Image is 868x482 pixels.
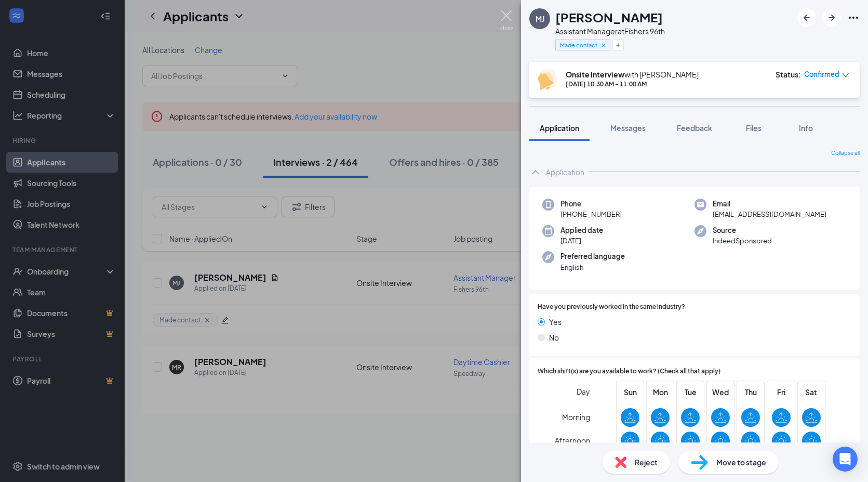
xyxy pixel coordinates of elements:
span: Thu [741,386,760,398]
span: Fri [772,386,791,398]
h1: [PERSON_NAME] [555,8,663,26]
button: ArrowRight [822,8,841,27]
span: [PHONE_NUMBER] [560,209,622,219]
span: Application [540,123,579,133]
svg: Ellipses [847,11,860,24]
span: Applied date [560,225,603,236]
span: No [549,332,559,343]
span: Confirmed [804,69,839,80]
button: ArrowLeftNew [797,8,816,27]
span: Mon [651,386,670,398]
span: Email [713,199,826,209]
svg: Plus [615,42,621,48]
span: Sat [802,386,821,398]
span: Afternoon [555,431,590,450]
span: Phone [560,199,622,209]
svg: ArrowRight [825,11,838,24]
span: [DATE] [560,236,603,246]
span: Collapse all [831,149,860,158]
div: MJ [536,14,544,24]
span: Reject [635,457,658,468]
span: Day [577,386,590,397]
span: English [560,262,625,272]
span: Wed [711,386,730,398]
svg: ChevronUp [529,166,542,178]
div: Open Intercom Messenger [833,447,858,472]
div: [DATE] 10:30 AM - 11:00 AM [566,80,699,88]
span: down [842,72,849,79]
span: Preferred language [560,251,625,262]
span: [EMAIL_ADDRESS][DOMAIN_NAME] [713,209,826,219]
span: Info [799,123,813,133]
span: Move to stage [716,457,766,468]
span: Made contact [560,41,597,49]
div: with [PERSON_NAME] [566,69,699,80]
span: Have you previously worked in the same industry? [538,302,685,312]
span: Tue [681,386,700,398]
div: Application [546,167,584,177]
div: Status : [776,69,801,80]
button: Plus [612,40,624,50]
div: Assistant Manager at Fishers 96th [555,26,665,36]
svg: ArrowLeftNew [800,11,813,24]
span: Morning [562,408,590,426]
b: Onsite Interview [566,70,624,79]
span: Files [746,123,762,133]
svg: Cross [600,42,607,49]
span: Feedback [677,123,712,133]
span: IndeedSponsored [713,236,772,246]
span: Yes [549,316,562,328]
span: Messages [610,123,646,133]
span: Source [713,225,772,236]
span: Which shift(s) are you available to work? (Check all that apply) [538,367,720,376]
span: Sun [621,386,639,398]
